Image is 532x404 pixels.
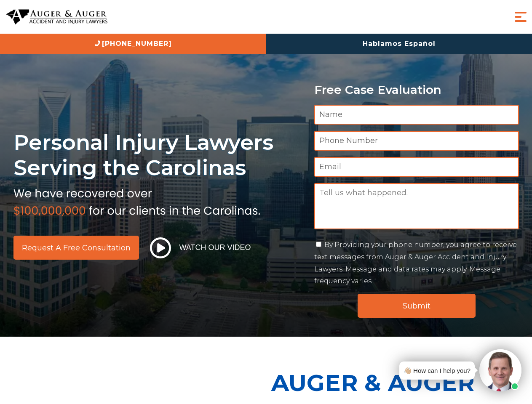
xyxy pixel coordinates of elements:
[358,294,476,318] input: Submit
[314,83,519,96] p: Free Case Evaluation
[147,237,254,259] button: Watch Our Video
[479,349,521,391] img: Intaker widget Avatar
[271,362,527,404] p: Auger & Auger
[314,105,519,125] input: Name
[22,244,131,252] span: Request a Free Consultation
[13,236,139,260] a: Request a Free Consultation
[314,241,517,285] label: By Providing your phone number, you agree to receive text messages from Auger & Auger Accident an...
[13,185,260,217] img: sub text
[13,130,304,181] h1: Personal Injury Lawyers Serving the Carolinas
[314,157,519,177] input: Email
[314,131,519,151] input: Phone Number
[6,9,107,25] img: Auger & Auger Accident and Injury Lawyers Logo
[512,8,529,25] button: Menu
[404,365,471,376] div: 👋🏼 How can I help you?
